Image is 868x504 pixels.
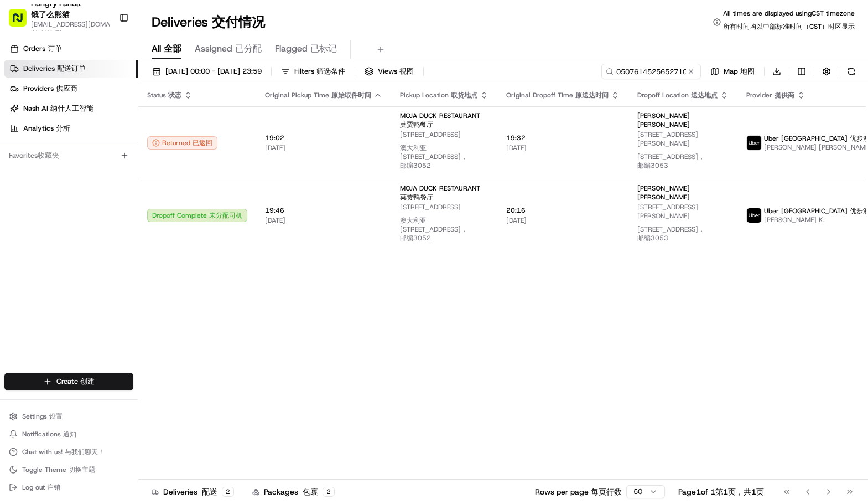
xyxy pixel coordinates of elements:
[775,91,794,100] span: 提供商
[4,480,133,495] button: Log out 注销
[637,225,705,243] span: [STREET_ADDRESS]，邮编3053
[4,462,133,477] button: Toggle Theme 切换主题
[360,64,419,79] button: Views 视图
[4,100,138,117] a: Nash AI 纳什人工智能
[265,206,382,215] span: 19:46
[275,42,337,55] span: Flagged
[168,91,181,100] span: 状态
[451,91,477,100] span: 取货地点
[23,124,70,133] span: Analytics
[147,91,181,100] span: Status
[310,43,337,54] span: 已标记
[23,44,62,54] span: Orders
[4,120,138,137] a: Analytics 分析
[747,208,761,223] img: uber-new-logo.jpeg
[4,80,138,97] a: Providers 供应商
[575,91,609,100] span: 原送达时间
[38,151,59,160] span: 收藏夹
[22,412,63,421] span: Settings
[147,136,217,150] button: Returned 已返回
[678,486,764,497] div: Page 1 of 1
[691,91,718,100] span: 送达地点
[23,84,77,94] span: Providers
[400,111,488,129] span: MOJA DUCK RESTAURANT
[193,138,212,147] span: 已返回
[399,66,414,76] span: 视图
[4,147,133,164] div: Favorites
[50,104,93,113] span: 纳什人工智能
[637,152,705,170] span: [STREET_ADDRESS]，邮编3053
[400,203,488,247] span: [STREET_ADDRESS]
[400,216,467,243] span: 澳大利亚[STREET_ADDRESS]，邮编3052
[331,91,371,100] span: 原始取件时间
[637,193,690,202] span: [PERSON_NAME]
[535,486,622,497] p: Rows per page
[63,430,76,439] span: 通知
[152,486,234,497] div: Deliveries
[637,130,729,174] span: [STREET_ADDRESS][PERSON_NAME]
[56,377,95,387] span: Create
[4,444,133,460] button: Chat with us! 与我们聊天！
[844,64,859,79] button: Refresh
[740,66,755,76] span: 地图
[23,104,93,114] span: Nash AI
[212,13,265,31] span: 交付情况
[4,426,133,442] button: Notifications 通知
[265,91,371,100] span: Original Pickup Time
[265,143,382,152] span: [DATE]
[57,64,86,73] span: 配送订单
[637,120,690,129] span: [PERSON_NAME]
[723,9,855,35] span: All times are displayed using CST timezone
[723,22,855,31] span: 所有时间均以中部标准时间（CST）时区显示
[152,42,181,55] span: All
[195,42,262,55] span: Assigned
[316,66,345,76] span: 筛选条件
[506,91,609,100] span: Original Dropoff Time
[56,124,70,133] span: 分析
[265,216,382,225] span: [DATE]
[637,111,729,129] span: [PERSON_NAME]
[4,60,138,78] a: Deliveries 配送订单
[506,206,620,215] span: 20:16
[400,91,477,100] span: Pickup Location
[152,13,265,31] h1: Deliveries
[22,465,95,474] span: Toggle Theme
[294,66,345,76] span: Filters
[637,91,718,100] span: Dropoff Location
[715,487,764,497] span: 第1页，共1页
[400,130,488,174] span: [STREET_ADDRESS]
[506,216,620,225] span: [DATE]
[724,66,755,76] span: Map
[637,184,729,202] span: [PERSON_NAME]
[31,20,110,38] button: [EMAIL_ADDRESS][DOMAIN_NAME]
[601,64,701,79] input: Type to search
[56,84,77,93] span: 供应商
[235,43,262,54] span: 已分配
[591,487,622,497] span: 每页行数
[400,120,433,129] span: 莫贾鸭餐厅
[303,487,318,497] span: 包裹
[705,64,760,79] button: Map 地图
[22,430,76,439] span: Notifications
[378,66,414,76] span: Views
[400,184,488,202] span: MOJA DUCK RESTAURANT
[222,487,234,497] div: 2
[22,483,60,492] span: Log out
[147,64,267,79] button: [DATE] 00:00 - [DATE] 23:59
[4,4,115,31] button: Hungry Panda 饿了么熊猫[EMAIL_ADDRESS][DOMAIN_NAME]
[48,44,62,53] span: 订单
[47,483,60,492] span: 注销
[31,9,70,19] span: 饿了么熊猫
[165,66,262,76] span: [DATE] 00:00 - [DATE] 23:59
[746,91,794,100] span: Provider
[80,377,95,386] span: 创建
[400,143,467,170] span: 澳大利亚[STREET_ADDRESS]，邮编3052
[506,133,620,142] span: 19:32
[323,487,335,497] div: 2
[506,143,620,152] span: [DATE]
[65,448,105,456] span: 与我们聊天！
[4,40,138,58] a: Orders 订单
[4,409,133,424] button: Settings 设置
[164,43,181,54] span: 全部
